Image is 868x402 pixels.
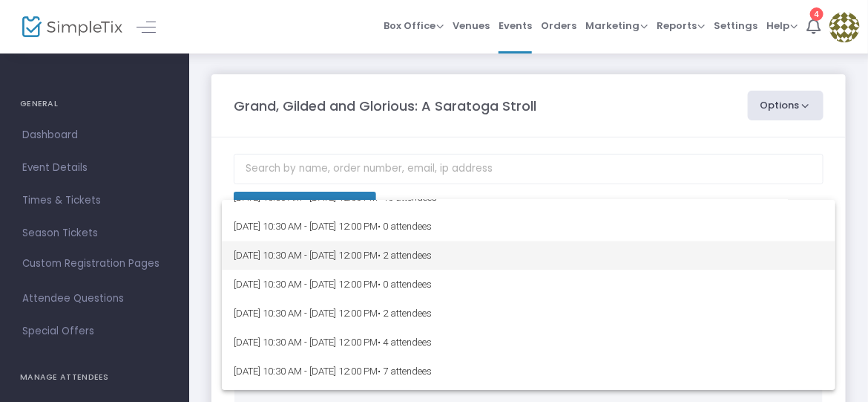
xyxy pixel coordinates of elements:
span: [DATE] 10:30 AM - [DATE] 12:00 PM [234,328,823,357]
span: • 0 attendees [378,221,432,232]
span: • 0 attendees [378,279,432,290]
span: • 4 attendees [378,337,432,348]
span: • 2 attendees [378,250,432,261]
span: [DATE] 10:30 AM - [DATE] 12:00 PM [234,299,823,328]
span: [DATE] 10:30 AM - [DATE] 12:00 PM [234,270,823,299]
span: [DATE] 10:30 AM - [DATE] 12:00 PM [234,357,823,386]
span: [DATE] 10:30 AM - [DATE] 12:00 PM [234,212,823,241]
span: • 2 attendees [378,308,432,319]
span: • 7 attendees [378,366,432,377]
span: [DATE] 10:30 AM - [DATE] 12:00 PM [234,241,823,270]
